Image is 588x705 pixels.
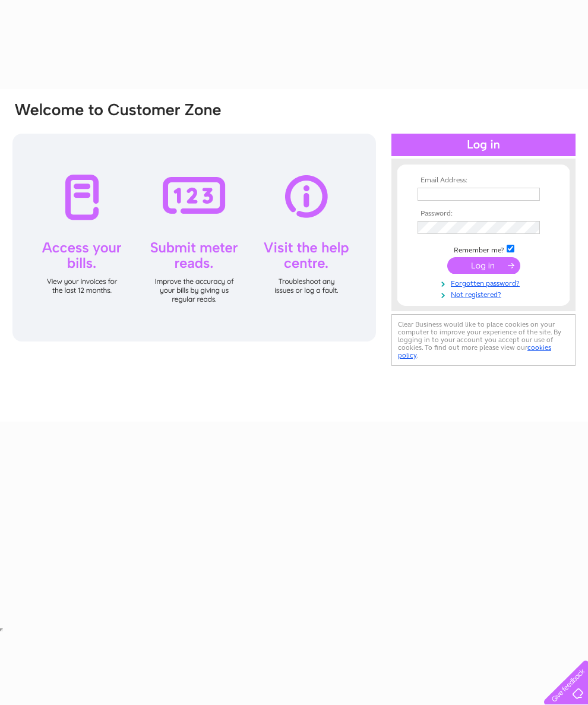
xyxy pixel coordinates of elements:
[415,210,552,218] th: Password:
[398,343,551,359] a: cookies policy
[447,257,520,274] input: Submit
[391,314,576,366] div: Clear Business would like to place cookies on your computer to improve your experience of the sit...
[415,243,552,255] td: Remember me?
[415,176,552,185] th: Email Address:
[418,288,552,299] a: Not registered?
[418,277,552,288] a: Forgotten password?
